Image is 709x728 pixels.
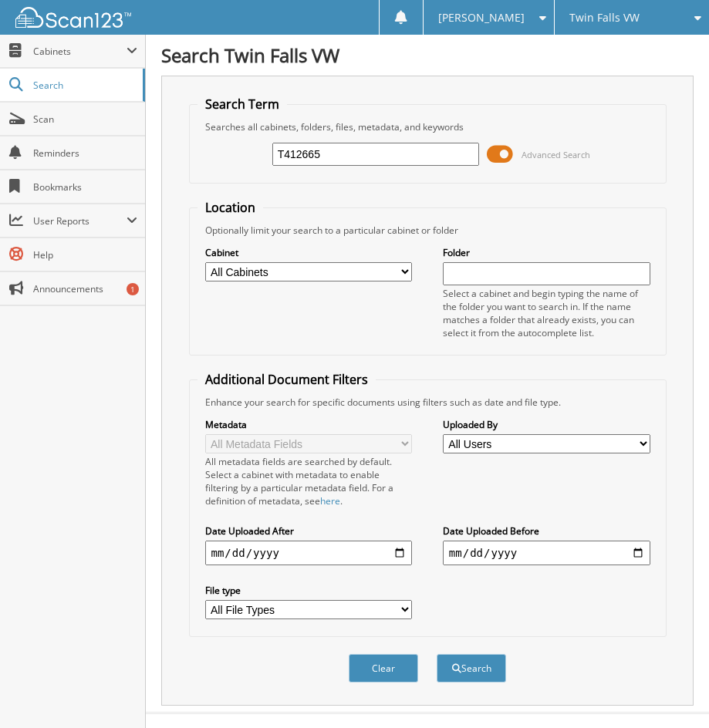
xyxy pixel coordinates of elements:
span: Reminders [33,147,137,160]
span: [PERSON_NAME] [438,13,525,22]
span: Bookmarks [33,180,137,194]
span: Twin Falls VW [569,13,640,22]
span: Cabinets [33,45,127,58]
input: end [443,541,650,565]
span: Help [33,248,137,261]
div: Searches all cabinets, folders, files, metadata, and keywords [198,120,658,133]
label: Date Uploaded After [205,524,413,538]
div: 1 [127,283,139,295]
div: Enhance your search for specific documents using filters such as date and file type. [198,396,658,409]
span: Advanced Search [522,149,590,160]
span: Search [33,79,135,92]
label: File type [205,584,413,597]
img: scan123-logo-white.svg [15,7,131,28]
button: Clear [349,654,418,682]
span: Scan [33,113,137,126]
label: Date Uploaded Before [443,524,650,538]
legend: Location [198,199,263,216]
label: Cabinet [205,246,413,259]
a: here [320,494,340,507]
div: All metadata fields are searched by default. Select a cabinet with metadata to enable filtering b... [205,455,413,507]
legend: Additional Document Filters [198,371,376,388]
span: User Reports [33,214,127,228]
div: Select a cabinet and begin typing the name of the folder you want to search in. If the name match... [443,287,650,339]
label: Folder [443,246,650,259]
label: Metadata [205,418,413,431]
h1: Search Twin Falls VW [161,42,694,68]
legend: Search Term [198,96,287,113]
input: start [205,541,413,565]
span: Announcements [33,282,137,295]
label: Uploaded By [443,418,650,431]
div: Optionally limit your search to a particular cabinet or folder [198,224,658,237]
button: Search [437,654,506,682]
